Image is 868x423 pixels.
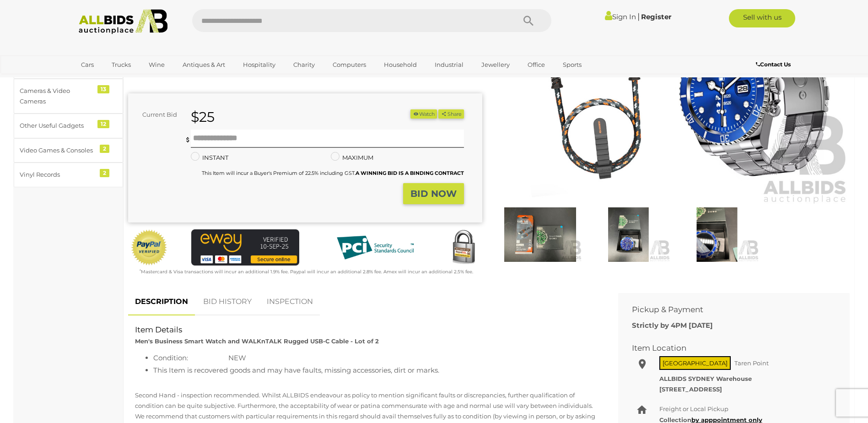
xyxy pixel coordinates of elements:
a: Industrial [429,57,469,72]
a: Wine [143,57,171,72]
div: Current Bid [128,109,184,120]
small: Mastercard & Visa transactions will incur an additional 1.9% fee. Paypal will incur an additional... [140,269,473,275]
button: Search [506,9,551,32]
div: 2 [100,145,109,153]
div: Vinyl Records [20,169,95,180]
a: Antiques & Art [177,57,231,72]
div: 13 [97,85,109,93]
strong: Men's Business Smart Watch and WALKnTALK Rugged USB-C Cable - Lot of 2 [135,337,379,345]
a: Cars [75,57,100,72]
img: Official PayPal Seal [130,229,168,266]
span: Taren Point [732,357,771,369]
a: DESCRIPTION [128,288,195,315]
li: Watch this item [410,109,437,119]
a: Jewellery [475,57,516,72]
a: Register [641,12,671,21]
div: 2 [100,169,109,177]
div: Video Games & Consoles [20,145,95,156]
label: MAXIMUM [331,152,373,163]
img: Secured by Rapid SSL [445,229,482,266]
strong: ALLBIDS SYDNEY Warehouse [659,375,752,382]
button: BID NOW [403,183,464,205]
img: Men's Business Smart Watch and WALKnTALK Rugged USB-C Cable - Lot of 2 [675,207,759,261]
img: eWAY Payment Gateway [191,229,299,266]
a: Trucks [106,57,137,72]
h2: Item Details [135,325,598,334]
a: Computers [327,57,372,72]
img: Men's Business Smart Watch and WALKnTALK Rugged USB-C Cable - Lot of 2 [498,207,582,261]
button: Watch [410,109,437,119]
a: [GEOGRAPHIC_DATA] [75,72,152,87]
img: Men's Business Smart Watch and WALKnTALK Rugged USB-C Cable - Lot of 2 [587,207,670,261]
a: Other Useful Gadgets 12 [14,114,123,138]
h2: Item Location [632,344,822,352]
strong: $25 [191,108,215,125]
a: Sign In [605,12,636,21]
label: INSTANT [191,152,228,163]
b: Contact Us [756,61,791,68]
div: Other Useful Gadgets [20,120,95,131]
a: INSPECTION [260,288,320,315]
a: BID HISTORY [196,288,259,315]
a: Hospitality [237,57,281,72]
strong: BID NOW [410,188,457,199]
a: Vinyl Records 2 [14,163,123,187]
a: Office [522,57,551,72]
span: [GEOGRAPHIC_DATA] [659,356,731,370]
a: Charity [287,57,321,72]
a: Sell with us [729,9,795,27]
a: Video Games & Consoles 2 [14,138,123,163]
li: Condition: NEW [153,352,598,364]
h2: Pickup & Payment [632,305,822,314]
img: Allbids.com.au [74,9,173,34]
span: Freight or Local Pickup [659,405,728,412]
a: Cameras & Video Cameras 13 [14,79,123,114]
div: Cameras & Video Cameras [20,86,95,107]
img: PCI DSS compliant [329,229,421,266]
li: This Item is recovered goods and may have faults, missing accessories, dirt or marks. [153,364,598,376]
a: Household [378,57,423,72]
a: Sports [557,57,588,72]
small: This Item will incur a Buyer's Premium of 22.5% including GST. [202,170,464,176]
span: | [637,11,640,22]
a: Contact Us [756,60,793,70]
b: Strictly by 4PM [DATE] [632,321,713,330]
button: Share [438,109,464,119]
strong: [STREET_ADDRESS] [659,385,722,393]
div: 12 [97,120,109,128]
b: A WINNING BID IS A BINDING CONTRACT [356,170,464,176]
